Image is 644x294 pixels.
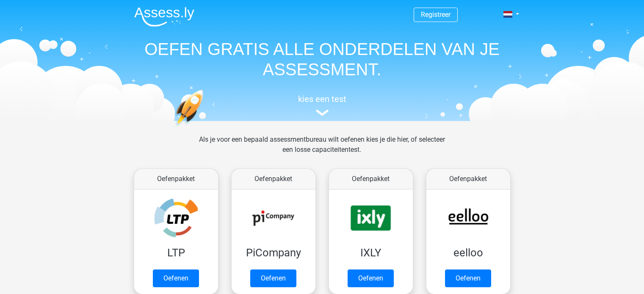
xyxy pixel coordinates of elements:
h1: OEFEN GRATIS ALLE ONDERDELEN VAN JE ASSESSMENT. [127,39,517,80]
a: Oefenen [153,269,199,287]
h5: kies een test [127,94,517,104]
div: Als je voor een bepaald assessmentbureau wilt oefenen kies je die hier, of selecteer een losse ca... [192,135,452,165]
a: kies een test [127,94,517,116]
img: oefenen [174,90,236,166]
a: Oefenen [348,269,394,287]
img: Assessly [134,7,194,27]
a: Oefenen [250,269,296,287]
a: Oefenen [445,269,491,287]
img: assessment [316,110,329,116]
a: Registreer [421,11,451,19]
